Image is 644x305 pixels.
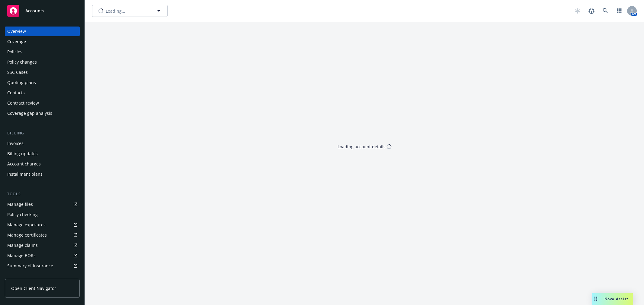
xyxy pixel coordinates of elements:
[7,98,39,108] div: Contract review
[599,5,611,17] a: Search
[5,241,80,250] a: Manage claims
[7,68,28,77] div: SSC Cases
[7,139,24,148] div: Invoices
[7,78,36,87] div: Quoting plans
[5,88,80,98] a: Contacts
[25,8,44,13] span: Accounts
[592,293,600,305] div: Drag to move
[7,169,43,179] div: Installment plans
[5,251,80,260] a: Manage BORs
[7,230,47,240] div: Manage certificates
[5,139,80,148] a: Invoices
[5,2,80,19] a: Accounts
[338,143,386,150] div: Loading account details
[7,210,38,219] div: Policy checking
[5,47,80,57] a: Policies
[7,220,46,230] div: Manage exposures
[7,261,53,271] div: Summary of insurance
[5,57,80,67] a: Policy changes
[7,57,37,67] div: Policy changes
[7,88,25,98] div: Contacts
[5,68,80,77] a: SSC Cases
[7,27,26,36] div: Overview
[5,200,80,209] a: Manage files
[5,78,80,87] a: Quoting plans
[5,159,80,169] a: Account charges
[5,149,80,159] a: Billing updates
[7,251,36,260] div: Manage BORs
[5,261,80,271] a: Summary of insurance
[7,47,22,57] div: Policies
[592,293,633,305] button: Nova Assist
[7,108,52,118] div: Coverage gap analysis
[613,5,625,17] a: Switch app
[7,159,41,169] div: Account charges
[7,200,33,209] div: Manage files
[106,8,125,14] span: Loading...
[5,37,80,46] a: Coverage
[5,98,80,108] a: Contract review
[5,230,80,240] a: Manage certificates
[5,27,80,36] a: Overview
[604,296,628,301] span: Nova Assist
[5,210,80,219] a: Policy checking
[92,5,168,17] button: Loading...
[5,130,80,136] div: Billing
[585,5,598,17] a: Report a Bug
[7,149,38,159] div: Billing updates
[5,169,80,179] a: Installment plans
[5,108,80,118] a: Coverage gap analysis
[5,191,80,197] div: Tools
[7,37,26,46] div: Coverage
[5,220,80,230] a: Manage exposures
[11,285,56,291] span: Open Client Navigator
[572,5,584,17] a: Start snowing
[7,241,38,250] div: Manage claims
